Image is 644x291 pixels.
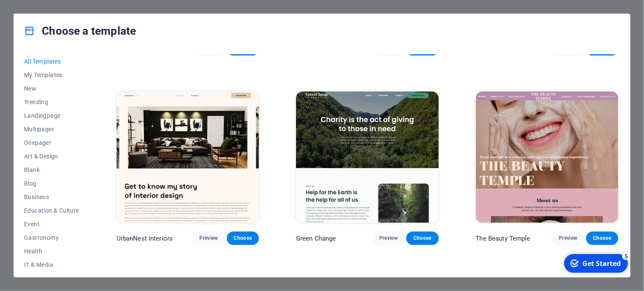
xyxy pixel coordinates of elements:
button: Business [24,190,79,204]
span: Event [24,221,79,227]
span: Preview [199,235,218,242]
h4: Choose a template [24,24,136,38]
span: Health [24,248,79,255]
p: UrbanNest Interiors [117,234,173,243]
button: Preview [193,232,225,245]
span: Choose [593,235,611,242]
button: Choose [227,232,259,245]
button: New [24,82,79,95]
button: Multipager [24,122,79,136]
button: Event [24,217,79,231]
button: All Templates [24,55,79,68]
p: Green Change [296,234,336,243]
div: Get Started 5 items remaining, 0% complete [5,3,68,22]
button: Onepager [24,136,79,150]
button: Health [24,244,79,258]
span: Trending [24,99,79,105]
button: Art & Design [24,150,79,163]
button: IT & Media [24,258,79,272]
span: Gastronomy [24,234,79,241]
button: Education & Culture [24,204,79,217]
button: Landingpage [24,109,79,122]
div: 5 [62,1,71,9]
button: Preview [372,232,405,245]
button: Blank [24,163,79,177]
span: Art & Design [24,153,79,160]
button: Choose [586,232,618,245]
span: Choose [413,235,432,242]
span: Landingpage [24,112,79,119]
span: Blog [24,180,79,187]
button: Preview [552,232,584,245]
button: Choose [406,232,438,245]
span: All Templates [24,58,79,65]
button: Trending [24,95,79,109]
span: Choose [234,235,252,242]
button: My Templates [24,68,79,82]
span: Preview [379,235,398,242]
div: Get Started [23,8,61,17]
span: Preview [559,235,577,242]
span: Education & Culture [24,207,79,214]
img: Green Change [296,91,438,223]
span: Multipager [24,126,79,133]
span: Business [24,194,79,200]
p: The Beauty Temple [476,234,530,243]
button: Gastronomy [24,231,79,244]
img: The Beauty Temple [476,91,618,223]
img: UrbanNest Interiors [117,91,259,223]
span: Onepager [24,139,79,146]
span: New [24,85,79,92]
span: Blank [24,166,79,173]
button: Blog [24,177,79,190]
span: IT & Media [24,261,79,268]
span: My Templates [24,72,79,78]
